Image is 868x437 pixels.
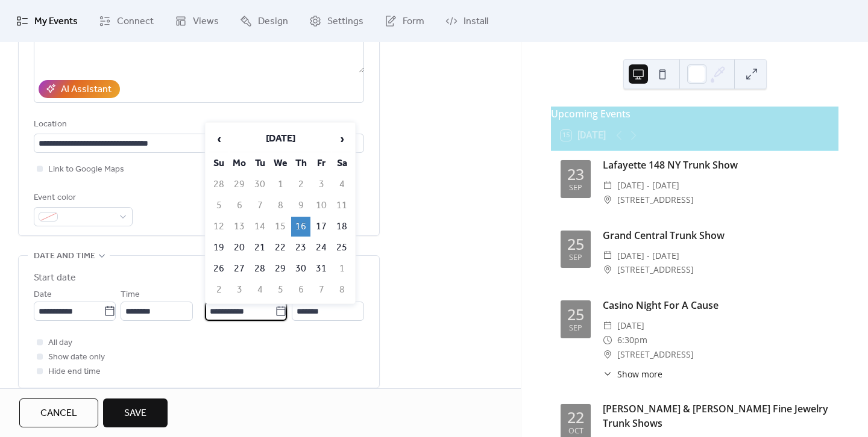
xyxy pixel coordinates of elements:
th: Tu [250,153,269,173]
div: Oct [568,427,583,435]
div: ​ [603,262,612,277]
span: Install [464,14,488,29]
div: ​ [603,193,612,207]
td: 24 [312,238,331,258]
a: Connect [90,5,163,37]
div: 22 [567,410,584,425]
span: [DATE] [617,318,644,333]
td: 25 [332,238,351,258]
td: 12 [209,217,228,237]
td: 1 [271,175,290,194]
span: Views [193,14,219,29]
a: Views [166,5,228,37]
td: 3 [312,175,331,194]
th: We [271,153,290,173]
td: 19 [209,238,228,258]
td: 1 [332,259,351,279]
span: Cancel [40,406,77,421]
td: 21 [250,238,269,258]
div: 23 [567,167,584,182]
span: [STREET_ADDRESS] [617,193,694,207]
td: 7 [250,196,269,215]
th: Th [291,153,310,173]
td: 2 [209,280,228,300]
a: Settings [300,5,373,37]
th: Fr [312,153,331,173]
div: [PERSON_NAME] & [PERSON_NAME] Fine Jewelry Trunk Shows [603,401,829,430]
div: Lafayette 148 NY Trunk Show [603,158,829,172]
div: ​ [603,178,612,193]
button: Save [103,398,168,427]
td: 8 [332,280,351,300]
td: 5 [209,196,228,215]
td: 20 [230,238,249,258]
td: 30 [250,175,269,194]
td: 28 [209,175,228,194]
td: 3 [230,280,249,300]
a: My Events [7,5,87,37]
th: Su [209,153,228,173]
span: Form [403,14,424,29]
td: 18 [332,217,351,237]
th: Mo [230,153,249,173]
td: 9 [291,196,310,215]
td: 7 [312,280,331,300]
a: Form [376,5,433,37]
button: AI Assistant [39,80,120,98]
div: 25 [567,237,584,252]
td: 6 [291,280,310,300]
span: Design [258,14,288,29]
td: 5 [271,280,290,300]
div: ​ [603,249,612,263]
td: 14 [250,217,269,237]
div: Casino Night For A Cause [603,298,829,312]
div: Upcoming Events [551,107,838,121]
td: 13 [230,217,249,237]
span: Date [34,288,52,302]
td: 23 [291,238,310,258]
span: Connect [117,14,154,29]
div: Grand Central Trunk Show [603,228,829,243]
td: 26 [209,259,228,279]
div: 25 [567,307,584,322]
div: Location [34,117,362,132]
td: 11 [332,196,351,215]
td: 28 [250,259,269,279]
td: 16 [291,217,310,237]
button: ​Show more [603,368,662,380]
span: Date and time [34,249,95,264]
span: Link to Google Maps [48,163,124,177]
div: Event color [34,191,130,205]
td: 6 [230,196,249,215]
td: 10 [312,196,331,215]
div: ​ [603,333,612,347]
td: 29 [271,259,290,279]
td: 17 [312,217,331,237]
td: 22 [271,238,290,258]
td: 4 [250,280,269,300]
td: 27 [230,259,249,279]
span: [DATE] - [DATE] [617,178,679,193]
a: Cancel [19,398,98,427]
div: ​ [603,318,612,333]
span: All day [48,336,72,350]
div: Start date [34,271,76,285]
div: Sep [569,324,582,332]
div: ​ [603,347,612,362]
div: AI Assistant [61,82,112,97]
span: [DATE] - [DATE] [617,249,679,263]
span: Show date only [48,350,105,365]
span: Hide end time [48,365,101,379]
td: 15 [271,217,290,237]
td: 29 [230,175,249,194]
td: 30 [291,259,310,279]
td: 4 [332,175,351,194]
span: Time [121,288,140,302]
a: Install [436,5,497,37]
span: 6:30pm [617,333,647,347]
span: [STREET_ADDRESS] [617,347,694,362]
span: [STREET_ADDRESS] [617,262,694,277]
th: Sa [332,153,351,173]
a: Design [231,5,297,37]
span: ‹ [210,127,228,151]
